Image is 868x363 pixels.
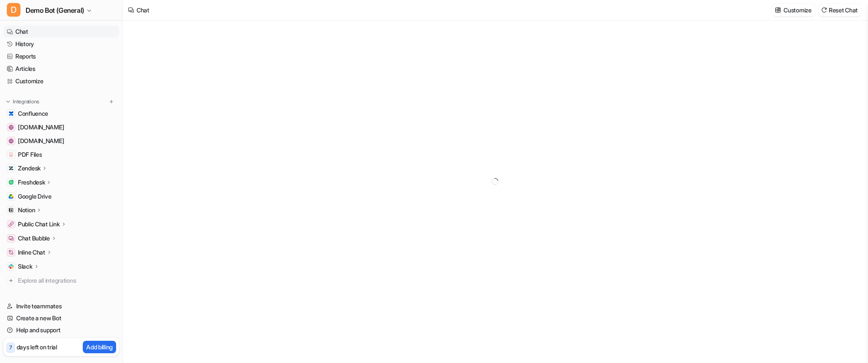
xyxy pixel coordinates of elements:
[775,7,781,13] img: customize
[26,4,84,16] span: Demo Bot (General)
[3,121,119,133] a: www.airbnb.com[DOMAIN_NAME]
[3,135,119,147] a: www.atlassian.com[DOMAIN_NAME]
[137,6,149,15] div: Chat
[18,220,60,228] p: Public Chat Link
[9,264,14,269] img: Slack
[18,262,32,271] p: Slack
[3,50,119,62] a: Reports
[108,99,114,105] img: menu_add.svg
[3,149,119,161] a: PDF FilesPDF Files
[18,150,42,159] span: PDF Files
[772,4,815,16] button: Customize
[9,166,14,171] img: Zendesk
[18,178,45,187] p: Freshdesk
[3,275,119,287] a: Explore all integrations
[18,123,64,132] span: [DOMAIN_NAME]
[3,63,119,75] a: Articles
[9,236,14,241] img: Chat Bubble
[18,234,50,243] p: Chat Bubble
[7,276,15,285] img: explore all integrations
[9,111,14,116] img: Confluence
[18,248,45,257] p: Inline Chat
[18,274,116,287] span: Explore all integrations
[3,324,119,336] a: Help and support
[3,108,119,120] a: ConfluenceConfluence
[3,190,119,202] a: Google DriveGoogle Drive
[3,75,119,87] a: Customize
[3,38,119,50] a: History
[18,164,41,173] p: Zendesk
[18,206,35,214] p: Notion
[9,208,14,213] img: Notion
[7,3,20,17] span: D
[18,137,64,145] span: [DOMAIN_NAME]
[18,109,48,118] span: Confluence
[83,341,116,353] button: Add billing
[9,138,14,143] img: www.atlassian.com
[3,300,119,312] a: Invite teammates
[784,6,811,15] p: Customize
[818,4,861,16] button: Reset Chat
[9,344,12,351] p: 7
[9,222,14,227] img: Public Chat Link
[3,312,119,324] a: Create a new Bot
[17,343,57,351] p: days left on trial
[5,99,11,105] img: expand menu
[18,192,52,201] span: Google Drive
[9,250,14,255] img: Inline Chat
[9,152,14,157] img: PDF Files
[9,180,14,185] img: Freshdesk
[13,98,39,105] p: Integrations
[821,7,827,13] img: reset
[86,343,113,351] p: Add billing
[3,26,119,38] a: Chat
[9,194,14,199] img: Google Drive
[3,97,42,106] button: Integrations
[9,125,14,130] img: www.airbnb.com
